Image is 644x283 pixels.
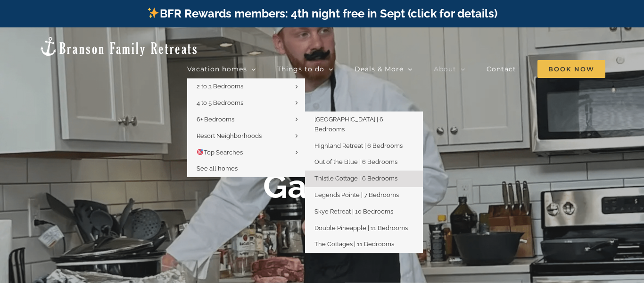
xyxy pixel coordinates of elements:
[314,175,397,182] span: Thistle Cottage | 6 Bedrooms
[197,149,203,155] img: 🎯
[187,60,605,78] nav: Main Menu
[487,60,516,78] a: Contact
[537,60,605,78] a: Book Now
[305,138,423,154] a: Highland Retreat | 6 Bedrooms
[187,128,305,145] a: Resort Neighborhoods
[187,111,305,128] a: 6+ Bedrooms
[148,7,159,18] img: ✨
[197,99,243,106] span: 4 to 5 Bedrooms
[314,224,408,232] span: Double Pineapple | 11 Bedrooms
[187,145,305,161] a: 🎯Top Searches
[187,78,305,95] a: 2 to 3 Bedrooms
[187,60,256,78] a: Vacation homes
[305,236,423,253] a: The Cottages | 11 Bedrooms
[197,132,262,139] span: Resort Neighborhoods
[314,240,394,248] span: The Cottages | 11 Bedrooms
[305,111,423,138] a: [GEOGRAPHIC_DATA] | 6 Bedrooms
[305,204,423,220] a: Skye Retreat | 10 Bedrooms
[187,66,247,72] span: Vacation homes
[314,116,383,133] span: [GEOGRAPHIC_DATA] | 6 Bedrooms
[197,83,243,90] span: 2 to 3 Bedrooms
[314,142,403,149] span: Highland Retreat | 6 Bedrooms
[197,165,238,172] span: See all homes
[277,66,324,72] span: Things to do
[147,7,497,20] a: BFR Rewards members: 4th night free in Sept (click for details)
[305,220,423,237] a: Double Pineapple | 11 Bedrooms
[314,191,399,198] span: Legends Pointe | 7 Bedrooms
[305,154,423,171] a: Out of the Blue | 6 Bedrooms
[487,66,516,72] span: Contact
[39,36,198,57] img: Branson Family Retreats Logo
[314,158,397,165] span: Out of the Blue | 6 Bedrooms
[355,66,404,72] span: Deals & More
[187,161,305,177] a: See all homes
[305,187,423,204] a: Legends Pointe | 7 Bedrooms
[197,116,234,123] span: 6+ Bedrooms
[434,60,465,78] a: About
[355,60,413,78] a: Deals & More
[277,60,333,78] a: Things to do
[434,66,456,72] span: About
[537,60,605,78] span: Book Now
[197,149,243,156] span: Top Searches
[314,208,393,215] span: Skye Retreat | 10 Bedrooms
[187,95,305,111] a: 4 to 5 Bedrooms
[305,171,423,187] a: Thistle Cottage | 6 Bedrooms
